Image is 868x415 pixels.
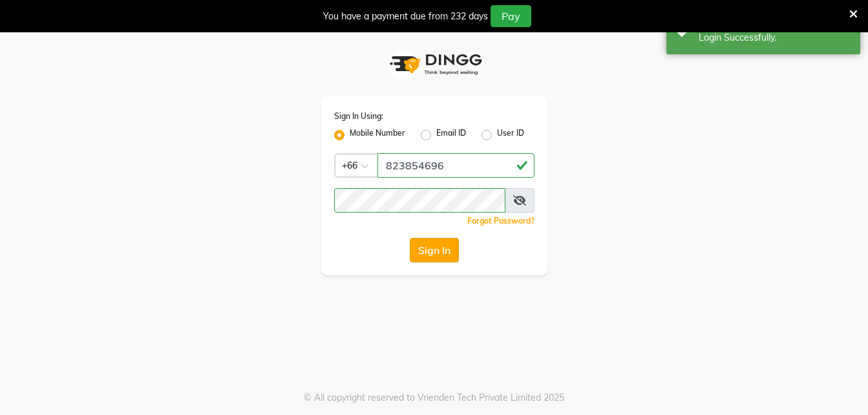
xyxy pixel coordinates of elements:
[410,238,459,262] button: Sign In
[383,45,486,83] img: logo1.svg
[350,127,405,143] label: Mobile Number
[334,111,383,122] label: Sign In Using:
[334,188,505,213] input: Username
[497,127,524,143] label: User ID
[491,5,531,27] button: Pay
[323,10,488,23] div: You have a payment due from 232 days
[436,127,466,143] label: Email ID
[377,153,535,178] input: Username
[467,216,535,226] a: Forgot Password?
[699,31,851,45] div: Login Successfully.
